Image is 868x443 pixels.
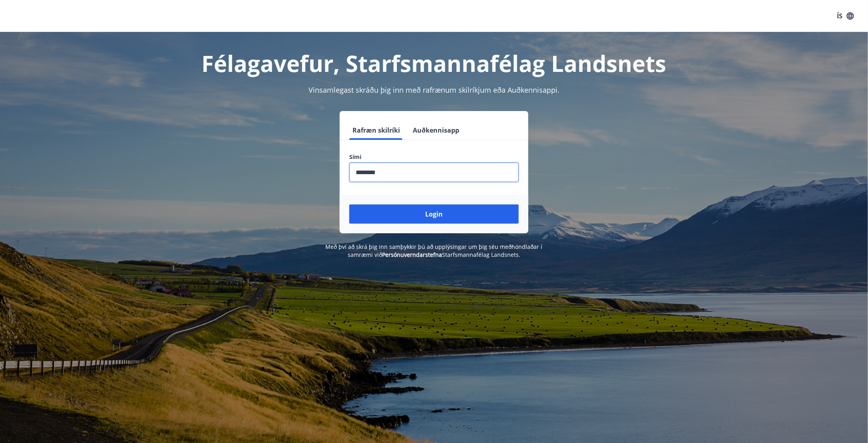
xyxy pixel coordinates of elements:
[326,243,543,258] span: Með því að skrá þig inn samþykkir þú að upplýsingar um þig séu meðhöndlaðar í samræmi við Starfsm...
[349,121,403,140] button: Rafræn skilríki
[156,48,712,78] h1: Félagavefur, Starfsmannafélag Landsnets
[349,153,519,161] label: Sími
[382,251,442,258] a: Persónuverndarstefna
[309,85,559,95] span: Vinsamlegast skráðu þig inn með rafrænum skilríkjum eða Auðkennisappi.
[833,9,858,23] button: ÍS
[349,205,519,224] button: Login
[410,121,462,140] button: Auðkennisapp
